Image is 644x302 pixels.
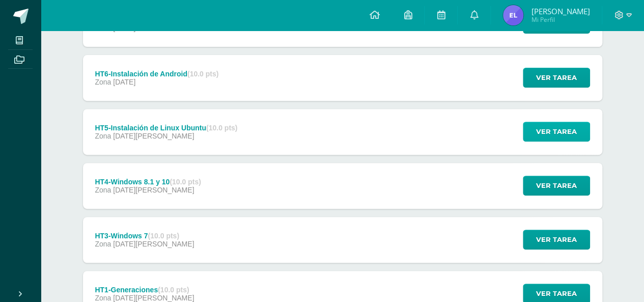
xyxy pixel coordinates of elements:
strong: (10.0 pts) [170,178,201,186]
span: Zona [95,294,111,302]
strong: (10.0 pts) [187,70,218,78]
span: Zona [95,186,111,194]
span: Ver tarea [536,68,577,87]
button: Ver tarea [523,122,590,142]
button: Ver tarea [523,230,590,250]
div: HT5-Instalación de Linux Ubuntu [95,124,237,132]
span: [PERSON_NAME] [531,6,590,16]
span: [DATE][PERSON_NAME] [113,294,194,302]
button: Ver tarea [523,176,590,196]
img: b289bc3374c540258d97a6f37cfa5b39.png [503,5,523,25]
span: Ver tarea [536,230,577,249]
strong: (10.0 pts) [206,124,237,132]
div: HT4-Windows 8.1 y 10 [95,178,201,186]
span: Zona [95,132,111,140]
strong: (10.0 pts) [148,232,179,240]
span: Zona [95,78,111,86]
span: [DATE][PERSON_NAME] [113,240,194,248]
span: Ver tarea [536,122,577,141]
span: Mi Perfil [531,15,590,24]
span: [DATE] [113,78,135,86]
span: Zona [95,240,111,248]
div: HT3-Windows 7 [95,232,194,240]
span: [DATE][PERSON_NAME] [113,186,194,194]
div: HT6-Instalación de Android [95,70,218,78]
button: Ver tarea [523,68,590,88]
span: Ver tarea [536,176,577,195]
span: [DATE][PERSON_NAME] [113,132,194,140]
strong: (10.0 pts) [158,286,189,294]
div: HT1-Generaciones [95,286,194,294]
